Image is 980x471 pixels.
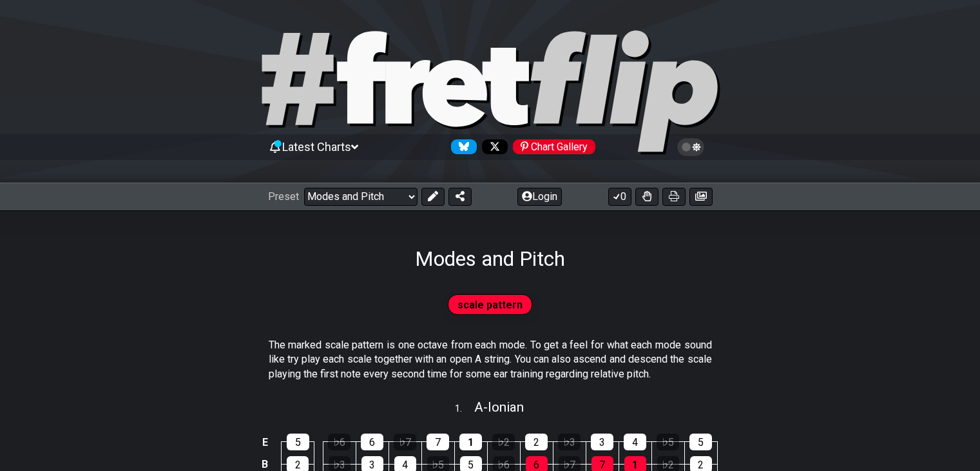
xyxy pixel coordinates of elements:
[608,188,631,206] button: 0
[689,434,712,450] div: 5
[684,141,698,153] span: Toggle light / dark theme
[558,434,581,450] div: ♭3
[328,434,351,450] div: ♭6
[287,434,309,450] div: 5
[457,296,523,314] span: scale pattern
[477,139,508,154] a: Follow #fretflip at X
[459,434,482,450] div: 1
[513,139,595,154] div: Chart Gallery
[421,188,445,206] button: Edit Preset
[525,434,548,450] div: 2
[662,188,686,206] button: Print
[635,188,658,206] button: Toggle Dexterity for all fretkits
[492,434,515,450] div: ♭2
[268,190,299,203] span: Preset
[269,338,712,381] p: The marked scale pattern is one octave from each mode. To get a feel for what each mode sound lik...
[304,188,418,206] select: Preset
[427,434,449,450] div: 7
[448,188,472,206] button: Share Preset
[361,434,383,450] div: 6
[689,188,713,206] button: Create image
[517,188,562,206] button: Login
[394,434,416,450] div: ♭7
[257,431,273,454] td: E
[446,139,477,154] a: Follow #fretflip at Bluesky
[282,140,351,154] span: Latest Charts
[474,399,524,415] span: A - Ionian
[455,402,474,416] span: 1 .
[415,246,565,271] h1: Modes and Pitch
[508,139,595,154] a: #fretflip at Pinterest
[591,434,613,450] div: 3
[657,434,679,450] div: ♭5
[624,434,646,450] div: 4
